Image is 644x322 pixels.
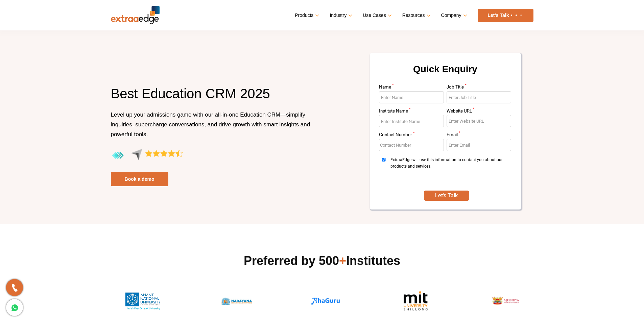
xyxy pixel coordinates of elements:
label: Job Title [447,85,511,91]
label: Name [379,85,444,91]
label: Contact Number [379,132,444,139]
input: Enter Contact Number [379,139,444,151]
a: Products [295,10,318,20]
button: SUBMIT [424,191,469,201]
input: Enter Name [379,91,444,103]
a: Use Cases [363,10,390,20]
a: Company [441,10,466,20]
label: Email [447,132,511,139]
h2: Preferred by 500 Institutes [111,253,533,269]
label: Institute Name [379,109,444,115]
input: Enter Website URL [447,115,511,127]
input: Enter Job Title [447,91,511,103]
input: Enter Email [447,139,511,151]
span: Level up your admissions game with our all-in-one Education CRM—simplify inquiries, supercharge c... [111,112,310,138]
label: Website URL [447,109,511,115]
span: ExtraaEdge will use this information to contact you about our products and services. [390,157,509,182]
input: Enter Institute Name [379,115,444,127]
h1: Best Education CRM 2025 [111,85,317,110]
input: ExtraaEdge will use this information to contact you about our products and services. [379,158,388,162]
a: Book a demo [111,172,168,186]
a: Industry [330,10,351,20]
h2: Quick Enquiry [378,61,513,85]
span: + [339,254,346,268]
a: Resources [402,10,429,20]
img: aggregate-rating-by-users [111,149,183,163]
a: Let’s Talk [478,9,533,22]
